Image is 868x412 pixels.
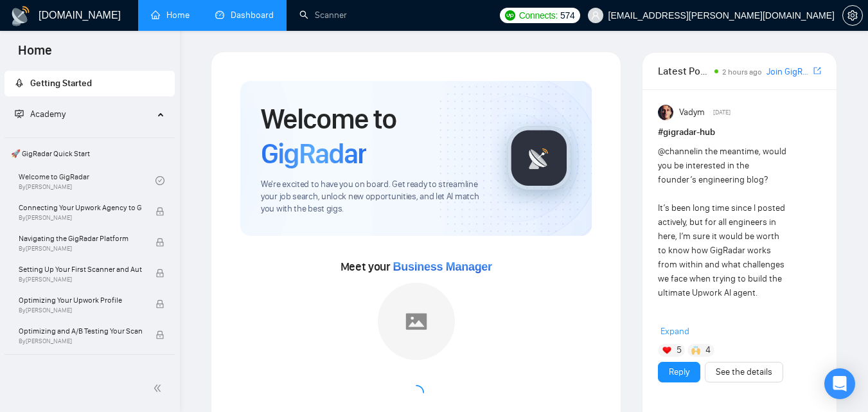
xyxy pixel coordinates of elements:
[393,260,492,273] span: Business Manager
[19,276,142,283] span: By [PERSON_NAME]
[15,109,66,120] span: Academy
[658,362,700,382] button: Reply
[19,166,155,195] a: Welcome to GigRadarBy[PERSON_NAME]
[155,330,164,339] span: lock
[662,346,671,355] img: ❤️
[155,238,164,247] span: lock
[19,214,142,222] span: By [PERSON_NAME]
[677,344,682,357] span: 5
[519,8,558,22] span: Connects:
[658,63,711,79] span: Latest Posts from the GigRadar Community
[691,346,700,355] img: 🙌
[19,201,142,214] span: Connecting Your Upwork Agency to GigRadar
[409,385,424,400] span: loading
[722,67,762,76] span: 2 hours ago
[505,10,515,21] img: upwork-logo.png
[10,6,31,26] img: logo
[679,105,705,120] span: Vadym
[658,125,821,139] h1: # gigradar-hub
[153,382,166,395] span: double-left
[19,325,142,337] span: Optimizing and A/B Testing Your Scanner for Better Results
[155,269,164,278] span: lock
[824,368,855,399] div: Open Intercom Messenger
[766,65,811,79] a: Join GigRadar Slack Community
[658,146,696,157] span: @channel
[19,245,142,253] span: By [PERSON_NAME]
[299,10,347,21] a: searchScanner
[19,294,142,307] span: Optimizing Your Upwork Profile
[15,78,24,87] span: rocket
[716,365,772,379] a: See the details
[155,207,164,216] span: lock
[658,105,673,120] img: Vadym
[19,232,142,245] span: Navigating the GigRadar Platform
[560,8,574,22] span: 574
[507,126,571,190] img: gigradar-logo.png
[19,307,142,314] span: By [PERSON_NAME]
[30,78,92,89] span: Getting Started
[705,362,783,382] button: See the details
[660,326,689,337] span: Expand
[713,107,731,118] span: [DATE]
[8,41,62,68] span: Home
[843,10,862,21] span: setting
[6,141,173,166] span: 🚀 GigRadar Quick Start
[591,11,600,20] span: user
[215,10,274,21] a: dashboardDashboard
[813,66,821,76] span: export
[155,176,164,185] span: check-circle
[15,109,24,118] span: fund-projection-screen
[842,5,863,26] button: setting
[261,179,486,215] span: We're excited to have you on board. Get ready to streamline your job search, unlock new opportuni...
[261,136,366,171] span: GigRadar
[151,10,190,21] a: homeHome
[378,283,455,360] img: placeholder.png
[6,357,173,383] span: 👑 Agency Success with GigRadar
[30,109,66,120] span: Academy
[669,365,689,379] a: Reply
[341,260,492,274] span: Meet your
[842,10,863,21] a: setting
[19,337,142,345] span: By [PERSON_NAME]
[19,263,142,276] span: Setting Up Your First Scanner and Auto-Bidder
[4,71,175,96] li: Getting Started
[261,102,486,171] h1: Welcome to
[813,65,821,77] a: export
[705,344,711,357] span: 4
[155,300,164,309] span: lock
